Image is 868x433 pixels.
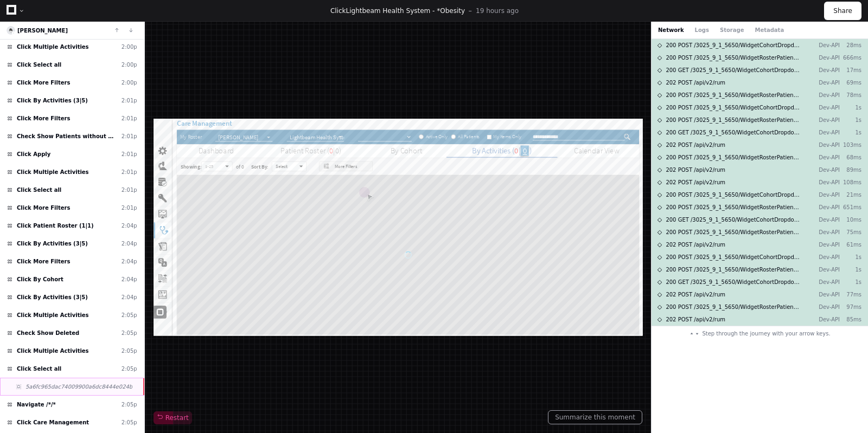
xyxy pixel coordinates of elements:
[17,293,88,301] span: Click By Activities (3|5)
[809,191,840,199] p: Dev-API
[122,61,137,69] div: 2:00p
[840,166,861,174] p: 89ms
[548,410,642,424] button: Summarize this moment
[840,203,861,211] p: 651ms
[17,275,63,283] span: Click By Cohort
[78,68,90,77] label: 1-25
[840,141,861,149] p: 103ms
[666,141,725,149] span: 202 POST /api/v2/rum
[824,2,861,20] button: Share
[17,28,68,34] a: [PERSON_NAME]
[206,22,460,33] span: Lightbeam Health System - Jvion AI Avoidable Admission - HIGH + MED
[840,216,861,224] p: 10ms
[809,141,840,149] p: Dev-API
[122,114,137,122] div: 2:01p
[122,257,137,266] div: 2:04p
[666,178,725,186] span: 202 POST /api/v2/rum
[202,20,336,35] span: Lightbeam Health System - Jvion AI Avoidable Admission - HIGH + MED
[666,79,725,87] span: 202 POST /api/v2/rum
[476,7,519,15] p: 19 hours ago
[17,96,88,105] span: Click By Activities (3|5)
[157,413,189,422] span: Restart
[809,91,840,99] p: Dev-API
[346,7,465,15] span: Lightbeam Health System - *Obesity
[809,216,840,224] p: Dev-API
[666,54,801,62] span: 200 POST /3025_9_1_5650/WidgetRosterPatientListByStep/DisplayWidgetRosterPatientListByStep
[840,241,861,249] p: 61ms
[720,26,744,34] button: Storage
[444,39,612,59] a: By Activities ( | )
[809,66,840,74] p: Dev-API
[666,41,801,49] span: 200 POST /3025_9_1_5650/WidgetCohortDropdown/SaveCohortIdAuditInfo
[666,166,725,174] span: 202 POST /api/v2/rum
[17,257,70,266] span: Click More Filters
[122,400,137,409] div: 2:05p
[840,303,861,311] p: 97ms
[840,191,861,199] p: 21ms
[451,24,458,31] input: All Patients
[695,26,709,34] button: Logs
[122,204,137,212] div: 2:01p
[266,41,272,56] span: 0
[666,315,725,324] span: 202 POST /api/v2/rum
[840,128,861,137] p: 1s
[840,91,861,99] p: 78ms
[505,24,512,31] input: My Items Only
[755,26,784,34] button: Metadata
[666,91,801,99] span: 200 POST /3025_9_1_5650/WidgetRosterPatientListByStep/DisplayPatientStepListByStep
[666,266,801,274] span: 200 POST /3025_9_1_5650/WidgetRosterPatientListByStep/DisplayWidgetRosterPatientListByStep
[17,43,89,51] span: Click Multiple Activities
[122,96,137,105] div: 2:01p
[840,266,861,274] p: 1s
[666,66,801,74] span: 200 GET /3025_9_1_5650/WidgetCohortDropdown/StoreLastSelectedCohortId
[840,228,861,236] p: 75ms
[515,10,557,32] span: My Items Only
[666,241,725,249] span: 202 POST /api/v2/rum
[840,79,861,87] p: 69ms
[840,253,861,261] p: 1s
[35,17,79,38] h2: My Roster
[809,315,840,324] p: Dev-API
[17,114,70,122] span: Click More Filters
[17,311,89,319] span: Click Multiple Activities
[17,400,56,409] span: Navigate /*/*
[122,43,137,51] div: 2:00p
[840,54,861,62] p: 666ms
[402,24,409,31] input: Active Only
[612,39,731,58] a: Calendar View
[840,178,861,186] p: 108ms
[809,290,840,299] p: Dev-API
[8,27,15,34] img: 6.svg
[17,168,89,176] span: Click Multiple Activities
[17,365,61,373] span: Click Select all
[666,153,801,161] span: 200 POST /3025_9_1_5650/WidgetRosterPatientListByStep/DisplayPatientStepListByStep
[330,7,346,15] span: Click
[809,228,840,236] p: Dev-API
[93,21,180,35] span: Sonawane Rupali
[17,150,50,158] span: Click Apply
[809,241,840,249] p: Dev-API
[809,153,840,161] p: Dev-API
[17,61,61,69] span: Click Select all
[154,411,192,424] button: Restart
[658,26,684,34] button: Network
[809,303,840,311] p: Dev-API
[185,68,202,77] label: Select
[323,39,442,58] a: By Cohort
[251,64,332,80] button: More Filters
[666,228,801,236] span: 200 POST /3025_9_1_5650/WidgetRosterPatientListByStep/DisplayPatientStepListByStep
[809,166,840,174] p: Dev-API
[122,275,137,283] div: 2:04p
[122,222,137,230] div: 2:04p
[122,168,137,176] div: 2:01p
[840,153,861,161] p: 68ms
[666,191,801,199] span: 200 POST /3025_9_1_5650/WidgetCohortDropdown/SaveCohortIdAuditInfo
[41,68,67,77] label: Showing:
[17,418,89,426] span: Click Care Management
[122,293,137,301] div: 2:04p
[122,132,137,140] div: 2:01p
[809,253,840,261] p: Dev-API
[666,278,801,286] span: 200 GET /3025_9_1_5650/WidgetCohortDropdown/StoreLastSelectedCohortId
[666,303,801,311] span: 200 POST /3025_9_1_5650/WidgetRosterPatientListByStep/DisplayPatientStepListByStep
